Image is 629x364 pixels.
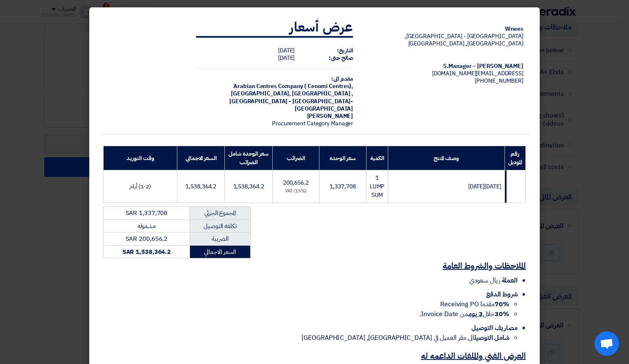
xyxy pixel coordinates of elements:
th: رقم الموديل [505,146,525,170]
th: وصف المنتج [388,146,505,170]
a: Open chat [595,331,619,356]
strong: عرض أسعار [290,17,353,37]
span: 200,656.2 [283,179,309,187]
div: Wnees [366,25,523,33]
td: الضريبة [190,233,250,246]
strong: 30% [495,309,509,319]
u: 3 يوم [468,309,483,319]
th: السعر الاجمالي [177,146,225,170]
span: 1,337,708 [330,182,355,191]
span: [EMAIL_ADDRESS][DOMAIN_NAME] [432,69,523,78]
span: [DATE][DATE] [468,182,501,191]
strong: التاريخ: [337,46,353,55]
span: SAR 200,656.2 [126,234,168,243]
u: العرض الفني والملفات الداعمه له [421,350,526,362]
div: (15%) VAT [276,188,316,195]
li: الى مقر العميل في [GEOGRAPHIC_DATA], [GEOGRAPHIC_DATA] [103,333,509,343]
span: [GEOGRAPHIC_DATA] - [GEOGRAPHIC_DATA], [GEOGRAPHIC_DATA], [GEOGRAPHIC_DATA] [405,32,523,48]
span: 1,538,364.2 [233,182,264,191]
th: سعر الوحدة شامل الضرائب [225,146,272,170]
span: شروط الدفع [486,289,518,299]
strong: 70% [495,299,509,309]
span: 1,538,364.2 [186,182,216,191]
span: مصاريف التوصيل [471,323,518,333]
td: السعر الاجمالي [190,245,250,258]
span: 1 LUMP SUM [370,174,385,199]
strong: مقدم الى: [331,75,353,83]
th: سعر الوحدة [319,146,367,170]
th: وقت التوريد [104,146,177,170]
span: [PERSON_NAME] [307,112,353,120]
td: SAR 1,337,708 [104,207,190,220]
td: تكلفه التوصيل [190,219,250,233]
div: [PERSON_NAME] – S.Manager [366,63,523,70]
strong: صالح حتى: [329,54,353,62]
span: خلال من Invoice Date. [419,309,509,319]
strong: شامل التوصيل [474,333,509,343]
span: Arabian Centres Company ( Cenomi Centres), [233,82,353,90]
span: (1-2) أيام [129,182,151,191]
strong: SAR 1,538,364.2 [122,247,171,256]
span: [DATE] [278,54,294,62]
td: المجموع الجزئي [190,207,250,220]
th: الكمية [366,146,388,170]
th: الضرائب [272,146,319,170]
span: ريال سعودي [469,276,500,285]
span: العملة [502,276,518,285]
span: [GEOGRAPHIC_DATA], [GEOGRAPHIC_DATA] ,[GEOGRAPHIC_DATA] - [GEOGRAPHIC_DATA]- [GEOGRAPHIC_DATA] [229,89,353,113]
u: الملاحظات والشروط العامة [443,260,526,272]
span: مشموله [138,222,156,231]
span: [PHONE_NUMBER] [475,77,523,85]
span: [DATE] [278,46,294,55]
span: Procurement Category Manager [272,119,353,128]
span: مقدما Receiving PO [440,299,509,309]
